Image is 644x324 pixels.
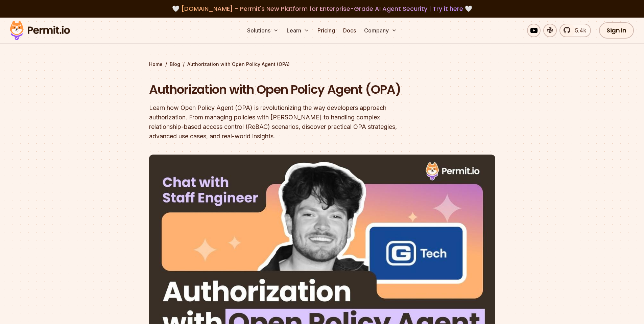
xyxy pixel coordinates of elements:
a: 5.4k [559,24,591,37]
span: 5.4k [571,26,586,34]
span: [DOMAIN_NAME] - Permit's New Platform for Enterprise-Grade AI Agent Security | [181,4,463,13]
button: Solutions [244,24,281,37]
button: Company [361,24,400,37]
h1: Authorization with Open Policy Agent (OPA) [149,81,409,98]
a: Docs [340,24,359,37]
img: Permit logo [7,19,73,42]
a: Blog [170,61,180,68]
button: Learn [284,24,312,37]
a: Sign In [599,22,634,39]
a: Try it here [433,4,463,13]
a: Home [149,61,163,68]
div: Learn how Open Policy Agent (OPA) is revolutionizing the way developers approach authorization. F... [149,103,409,141]
div: / / [149,61,495,68]
a: Pricing [315,24,338,37]
div: 🤍 🤍 [16,4,628,14]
